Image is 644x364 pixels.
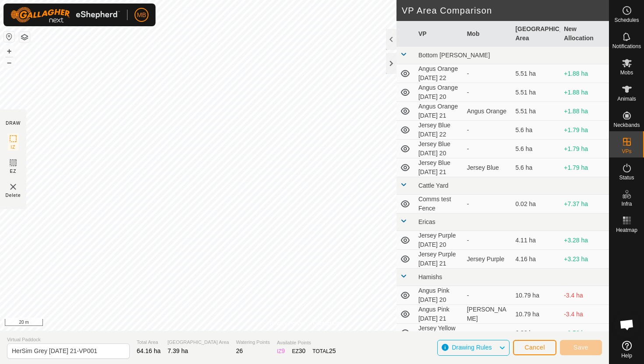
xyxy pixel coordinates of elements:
a: Contact Us [313,319,339,327]
div: [PERSON_NAME] [467,305,509,323]
button: Save [560,340,602,355]
td: 5.6 ha [512,158,560,177]
span: MB [137,10,146,20]
th: VP [415,21,464,47]
span: Neckbands [613,122,640,128]
div: - [467,126,509,135]
button: Map Layers [19,32,30,42]
span: Schedules [614,17,639,23]
td: Jersey Blue [DATE] 22 [415,121,464,140]
div: - [467,236,509,245]
div: - [467,291,509,300]
th: Mob [464,21,512,47]
td: +1.88 ha [560,83,609,102]
div: - [467,88,509,97]
td: 10.79 ha [512,286,560,305]
td: 0.02 ha [512,195,560,213]
button: Cancel [513,340,556,355]
span: Available Points [277,339,336,346]
span: Mobs [620,70,633,75]
td: Angus Orange [DATE] 21 [415,102,464,121]
button: Reset Map [4,31,14,42]
td: 5.51 ha [512,64,560,83]
td: +1.88 ha [560,102,609,121]
td: Jersey Blue [DATE] 20 [415,140,464,158]
div: Angus Orange [467,107,509,116]
span: 9 [282,347,285,354]
td: 5.6 ha [512,140,560,158]
span: 30 [299,347,306,354]
td: +3.23 ha [560,250,609,269]
span: IZ [11,144,16,150]
div: - [467,329,509,338]
span: Delete [6,192,21,199]
span: Notifications [612,44,641,49]
span: Save [573,344,588,351]
button: + [4,46,14,56]
td: 5.51 ha [512,102,560,121]
span: Total Area [137,339,161,346]
td: 10.79 ha [512,305,560,324]
td: 4.16 ha [512,250,560,269]
td: -3.4 ha [560,305,609,324]
div: - [467,199,509,209]
div: DRAW [6,120,21,126]
span: Ericas [418,218,435,225]
span: Heatmap [616,227,637,233]
td: 4.11 ha [512,231,560,250]
td: Angus Pink [DATE] 21 [415,305,464,324]
span: 7.39 ha [168,347,188,354]
td: Angus Orange [DATE] 20 [415,83,464,102]
a: Help [609,337,644,362]
div: - [467,144,509,154]
div: IZ [277,346,285,356]
span: Watering Points [236,339,270,346]
span: Status [619,175,634,180]
td: +7.37 ha [560,195,609,213]
div: Jersey Blue [467,163,509,172]
span: Drawing Rules [452,344,492,351]
div: EZ [292,346,305,356]
td: Angus Pink [DATE] 20 [415,286,464,305]
span: Animals [617,96,636,101]
td: Jersey Purple [DATE] 20 [415,231,464,250]
div: Jersey Purple [467,255,509,264]
th: New Allocation [560,21,609,47]
span: Help [621,353,632,358]
span: VPs [622,149,631,154]
td: +3.28 ha [560,231,609,250]
span: EZ [10,168,17,175]
img: Gallagher Logo [11,7,120,23]
span: [GEOGRAPHIC_DATA] Area [168,339,229,346]
td: +1.79 ha [560,121,609,140]
span: Infra [621,201,632,206]
td: 6.83 ha [512,324,560,343]
td: +1.79 ha [560,158,609,177]
td: Jersey Blue [DATE] 21 [415,158,464,177]
span: 64.16 ha [137,347,161,354]
th: [GEOGRAPHIC_DATA] Area [512,21,560,47]
td: Angus Orange [DATE] 22 [415,64,464,83]
td: -3.4 ha [560,286,609,305]
h2: VP Area Comparison [402,5,609,16]
td: 5.51 ha [512,83,560,102]
td: +0.56 ha [560,324,609,343]
div: - [467,69,509,78]
span: Cattle Yard [418,182,449,189]
div: TOTAL [312,346,336,356]
span: 25 [329,347,336,354]
span: Bottom [PERSON_NAME] [418,52,490,59]
td: Jersey Purple [DATE] 21 [415,250,464,269]
span: 26 [236,347,243,354]
td: Comms test Fence [415,195,464,213]
span: Cancel [524,344,545,351]
button: – [4,57,14,68]
img: VP [8,182,18,192]
span: Hamishs [418,273,442,280]
td: +1.79 ha [560,140,609,158]
td: Jersey Yellow [DATE] 19 [415,324,464,343]
span: Virtual Paddock [7,336,130,343]
a: Privacy Policy [270,319,303,327]
td: 5.6 ha [512,121,560,140]
div: Open chat [614,311,640,338]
